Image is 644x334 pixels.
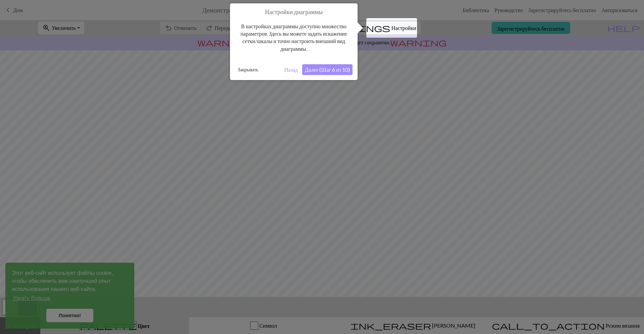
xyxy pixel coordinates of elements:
[230,3,358,80] div: Настройки диаграммы
[284,66,298,73] font: Назад
[282,64,301,75] button: Назад
[302,64,353,75] button: Далее (Шаг 6 из 10)
[238,67,258,72] font: Закрывать
[235,65,261,75] button: Закрывать
[305,66,350,73] font: Далее (Шаг 6 из 10)
[240,23,347,52] font: В настройках диаграммы доступно множество параметров. Здесь вы можете задать искажение сетки/шкал...
[265,8,323,15] font: Настройки диаграммы
[235,8,353,16] h1: Настройки диаграммы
